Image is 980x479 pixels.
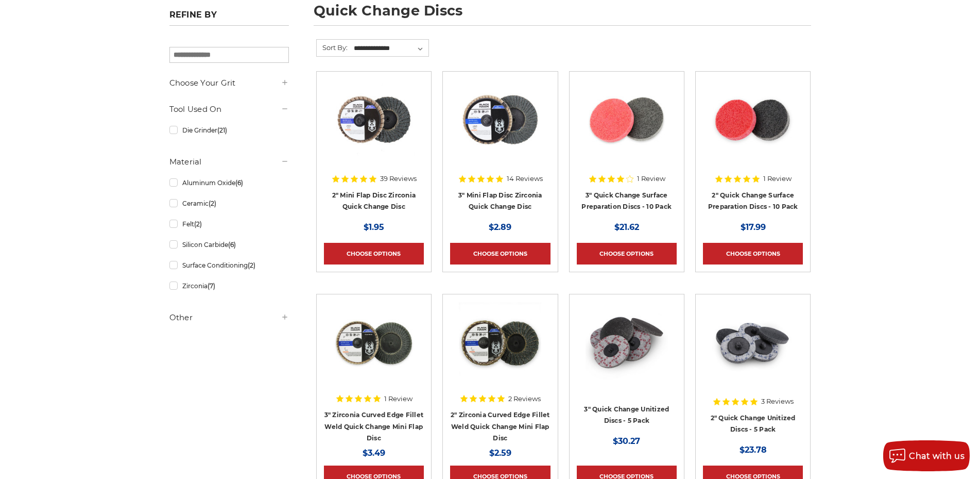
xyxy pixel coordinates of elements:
span: 39 Reviews [380,175,417,182]
span: $3.49 [363,448,385,458]
img: 2 inch surface preparation discs [712,79,794,161]
a: Aluminum Oxide [169,174,289,192]
span: $23.78 [740,445,767,455]
h5: Other [169,311,289,324]
span: (2) [194,220,202,228]
span: (7) [208,282,215,290]
a: 2" Mini Flap Disc Zirconia Quick Change Disc [332,191,416,211]
span: 1 Review [637,175,665,182]
label: Sort By: [317,40,348,55]
span: $2.89 [489,222,511,232]
a: Choose Options [703,243,803,265]
a: BHA 2 inch mini curved edge quick change flap discs [450,302,550,402]
span: 1 Review [763,175,792,182]
span: (6) [228,241,236,249]
a: 2" Quick Change Surface Preparation Discs - 10 Pack [708,191,798,211]
span: $30.27 [613,436,640,446]
h1: quick change discs [314,4,811,26]
h5: Refine by [169,10,289,26]
a: Surface Conditioning [169,256,289,274]
h5: Choose Your Grit [169,77,289,89]
a: Die Grinder [169,121,289,139]
a: 3" Zirconia Curved Edge Fillet Weld Quick Change Mini Flap Disc [324,411,424,442]
a: 2" Zirconia Curved Edge Fillet Weld Quick Change Mini Flap Disc [451,411,550,442]
a: 2 inch surface preparation discs [703,79,803,179]
h5: Material [169,156,289,168]
span: (21) [217,126,227,134]
a: BHA 3" Quick Change 60 Grit Flap Disc for Fine Grinding and Finishing [450,79,550,179]
span: $1.95 [364,222,384,232]
img: Black Hawk Abrasives 2-inch Zirconia Flap Disc with 60 Grit Zirconia for Smooth Finishing [333,79,415,161]
span: 14 Reviews [507,175,543,182]
img: BHA 3 inch quick change curved edge flap discs [333,302,415,384]
img: 2" Quick Change Unitized Discs - 5 Pack [712,302,794,384]
select: Sort By: [352,41,429,56]
a: Choose Options [324,243,424,265]
span: $21.62 [614,222,639,232]
span: 2 Reviews [508,395,541,402]
img: 3 inch surface preparation discs [586,79,668,161]
span: (6) [235,179,243,187]
a: 2" Quick Change Unitized Discs - 5 Pack [711,414,796,434]
a: Felt [169,215,289,233]
img: BHA 3" Quick Change 60 Grit Flap Disc for Fine Grinding and Finishing [459,79,541,161]
a: Silicon Carbide [169,236,289,254]
a: 2" Quick Change Unitized Discs - 5 Pack [703,302,803,402]
span: 3 Reviews [761,398,794,405]
a: Choose Options [450,243,550,265]
span: (2) [209,200,216,207]
img: 3" Quick Change Unitized Discs - 5 Pack [586,302,668,384]
span: $2.59 [489,448,511,458]
a: 3" Quick Change Surface Preparation Discs - 10 Pack [581,191,672,211]
h5: Tool Used On [169,103,289,115]
a: BHA 3 inch quick change curved edge flap discs [324,302,424,402]
a: 3" Quick Change Unitized Discs - 5 Pack [577,302,677,402]
a: Black Hawk Abrasives 2-inch Zirconia Flap Disc with 60 Grit Zirconia for Smooth Finishing [324,79,424,179]
span: Chat with us [909,451,965,461]
span: (2) [248,261,255,269]
a: Choose Options [577,243,677,265]
a: Zirconia [169,277,289,295]
a: 3 inch surface preparation discs [577,79,677,179]
span: 1 Review [384,395,412,402]
a: Ceramic [169,194,289,212]
a: 3" Mini Flap Disc Zirconia Quick Change Disc [458,191,542,211]
a: 3" Quick Change Unitized Discs - 5 Pack [584,405,669,425]
span: $17.99 [741,222,766,232]
button: Chat with us [883,440,970,471]
img: BHA 2 inch mini curved edge quick change flap discs [459,302,541,384]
